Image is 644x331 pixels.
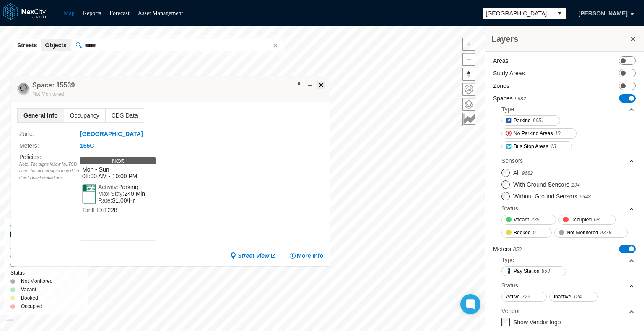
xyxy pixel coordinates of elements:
button: Layers management [462,98,475,111]
div: Type [501,254,635,266]
button: Home [462,83,475,96]
span: 9548 [579,194,591,200]
span: Parking [118,184,138,190]
button: More Info [289,251,323,260]
button: Pay Station853 [501,266,566,276]
label: Zones [493,82,509,90]
span: 08:00 AM - 10:00 PM [82,173,153,180]
button: Key metrics [462,113,475,126]
span: Rate: [98,197,112,204]
span: Activity: [98,184,118,190]
label: Occupied [21,302,42,310]
div: Status [501,279,635,292]
span: 18 [555,129,560,138]
span: 0 [533,228,536,237]
h4: Double-click to make header text selectable [32,81,75,90]
a: Asset Management [138,10,183,16]
button: Active729 [501,292,547,302]
span: 235 [531,216,539,224]
button: [PERSON_NAME] [570,6,636,21]
span: 124 [573,293,582,301]
span: More Info [297,251,323,260]
label: Without Ground Sensors [513,192,591,200]
button: No Parking Areas18 [501,128,577,139]
div: Status [10,269,82,277]
button: [GEOGRAPHIC_DATA] [80,130,143,139]
button: Vacant235 [501,215,556,225]
a: Map [64,10,75,16]
a: Mapbox homepage [4,319,13,328]
button: Zoom out [462,53,475,66]
label: Show Vendor logo [513,319,561,326]
span: Streets [17,41,37,49]
span: Objects [45,41,66,49]
label: Policies : [19,154,41,160]
span: No Parking Areas [514,129,553,138]
span: Tariff ID: [82,207,104,213]
button: Objects [41,39,70,51]
span: Reset bearing to north [463,68,475,80]
label: All [513,169,533,177]
button: Streets [13,39,41,51]
div: Sensors [501,154,635,167]
span: Parking [514,116,531,125]
span: General Info [18,109,64,122]
label: Meters : [19,141,80,150]
span: 729 [522,293,530,301]
span: Zoom out [463,53,475,65]
button: Parking9651 [501,115,560,126]
button: Reset bearing to north [462,68,475,81]
label: Study Areas [493,69,525,77]
div: Status [501,204,518,213]
span: [PERSON_NAME] [579,9,628,18]
a: Forecast [109,10,129,16]
span: T228 [104,207,117,213]
span: Booked [514,228,531,237]
div: Double-click to make header text selectable [32,81,75,98]
span: Occupied [571,216,592,224]
span: Mon - Sun [82,166,153,173]
h3: Layers [491,33,629,45]
span: 240 Min [124,190,145,197]
div: Status [501,281,518,290]
span: 68 [594,216,599,224]
button: Clear [270,41,279,49]
div: Type [501,105,514,113]
button: Booked0 [501,228,552,238]
span: [GEOGRAPHIC_DATA] [486,9,550,18]
a: Street View [230,251,277,260]
div: Vendor [501,307,520,315]
span: Street View [238,251,269,260]
div: Type [501,103,635,115]
span: Active [506,293,520,301]
label: Meters [493,245,522,254]
div: Status [501,202,635,215]
span: 134 [571,182,580,188]
div: Sensors [501,157,523,165]
label: Areas [493,56,509,65]
span: Occupancy [64,109,105,122]
button: select [553,8,566,19]
button: Occupied68 [558,215,616,225]
span: 9651 [533,116,544,125]
button: 155C [80,141,94,150]
label: Vacant [21,285,36,294]
span: 853 [541,267,550,275]
span: $1.00/Hr [112,197,135,204]
span: CDS Data [106,109,144,122]
span: 853 [513,246,522,252]
a: Reports [83,10,101,16]
label: Spaces [493,94,526,103]
span: 9379 [600,228,612,237]
button: Bus Stop Areas13 [501,141,572,151]
span: Pay Station [514,267,539,275]
div: On-Street Parking [10,222,82,231]
label: With Ground Sensors [513,180,580,189]
span: Not Monitored [566,228,598,237]
div: Spaces [10,243,82,252]
span: Zoom in [463,38,475,50]
span: Not Monitored [32,91,64,97]
button: Inactive124 [549,292,598,302]
div: Type [501,256,514,264]
span: 9682 [522,170,533,176]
